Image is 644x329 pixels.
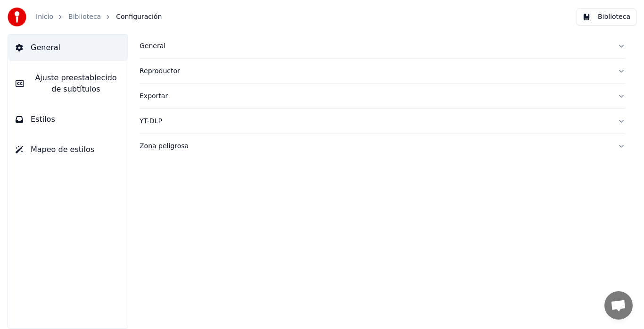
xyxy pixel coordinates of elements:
[31,114,55,125] span: Estilos
[140,109,625,134] button: YT-DLP
[604,291,633,320] a: Chat abierto
[140,84,625,109] button: Exportar
[140,92,610,101] div: Exportar
[116,12,162,22] span: Configuración
[8,65,128,102] button: Ajuste preestablecido de subtítulos
[140,34,625,59] button: General
[140,134,625,159] button: Zona peligrosa
[140,117,610,126] div: YT-DLP
[140,42,610,51] div: General
[577,8,636,25] button: Biblioteca
[36,12,53,22] a: Inicio
[140,59,625,84] button: Reproductor
[31,144,94,155] span: Mapeo de estilos
[31,42,60,53] span: General
[8,34,128,61] button: General
[8,106,128,133] button: Estilos
[8,8,26,26] img: youka
[32,72,120,95] span: Ajuste preestablecido de subtítulos
[140,67,610,76] div: Reproductor
[68,12,101,22] a: Biblioteca
[140,142,610,151] div: Zona peligrosa
[36,12,162,22] nav: breadcrumb
[8,136,128,163] button: Mapeo de estilos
